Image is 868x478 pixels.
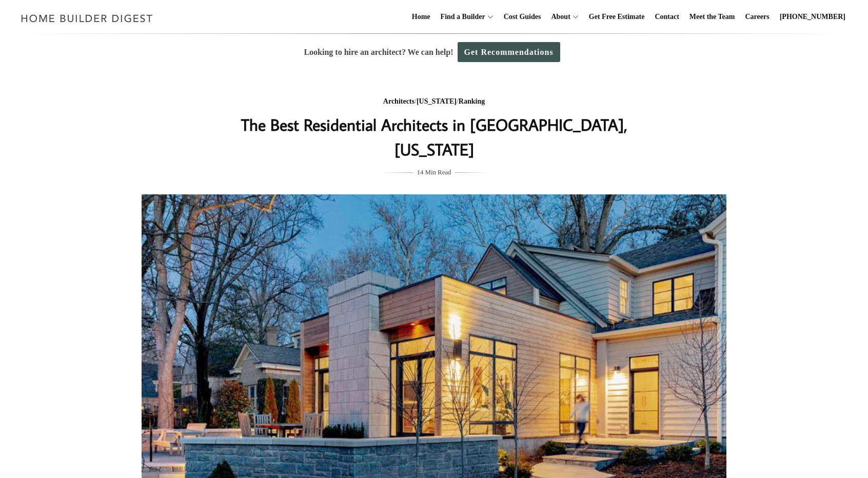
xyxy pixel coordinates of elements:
[229,112,639,162] h1: The Best Residential Architects in [GEOGRAPHIC_DATA], [US_STATE]
[408,1,435,33] a: Home
[776,1,850,33] a: [PHONE_NUMBER]
[229,95,639,108] div: / /
[458,42,560,62] a: Get Recommendations
[417,97,457,105] a: [US_STATE]
[585,1,649,33] a: Get Free Estimate
[741,1,774,33] a: Careers
[547,1,570,33] a: About
[500,1,545,33] a: Cost Guides
[650,1,683,33] a: Contact
[437,1,485,33] a: Find a Builder
[16,8,157,28] img: Home Builder Digest
[685,1,739,33] a: Meet the Team
[383,97,415,105] a: Architects
[459,97,485,105] a: Ranking
[417,167,451,178] span: 14 Min Read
